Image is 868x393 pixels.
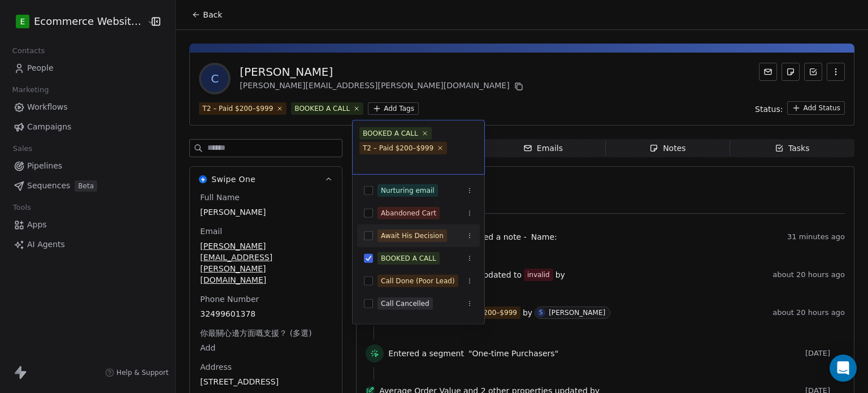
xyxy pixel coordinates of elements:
div: Call Cancelled [381,299,429,309]
div: Nurturing email [381,185,435,196]
div: BOOKED A CALL [363,128,418,139]
div: T2 – Paid $200–$999 [363,143,433,153]
div: Abandoned Cart [381,208,436,218]
div: Await His Decision [381,231,444,241]
div: Call Done (Poor Lead) [381,276,455,286]
div: BOOKED A CALL [381,253,436,264]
